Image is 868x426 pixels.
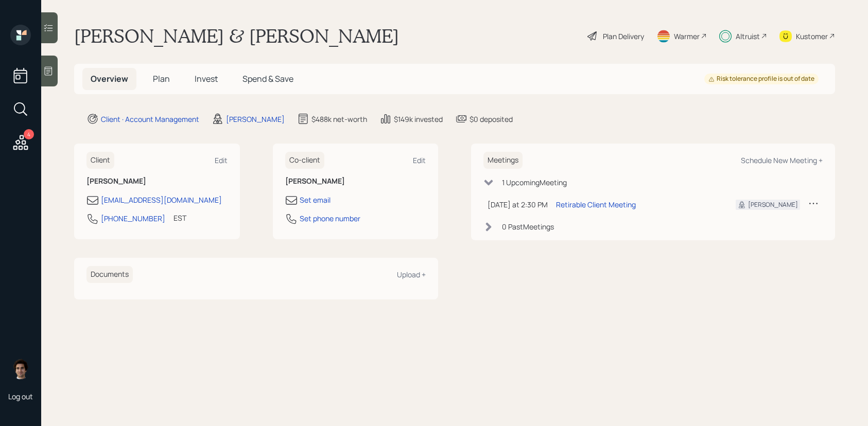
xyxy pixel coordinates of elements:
div: Edit [215,155,228,165]
div: [PERSON_NAME] [226,114,285,125]
div: Plan Delivery [603,31,644,42]
div: EST [173,212,186,223]
span: Overview [91,73,128,84]
div: Edit [413,155,426,165]
div: Risk tolerance profile is out of date [708,75,814,83]
div: Set phone number [300,213,360,224]
div: $0 deposited [470,114,513,125]
h6: Documents [86,266,133,283]
div: $149k invested [394,114,443,125]
div: Warmer [674,31,700,42]
div: 1 Upcoming Meeting [502,177,567,188]
span: Invest [195,73,218,84]
div: 0 Past Meeting s [502,221,554,232]
div: Schedule New Meeting + [741,155,823,165]
div: Set email [300,194,331,205]
div: Log out [8,392,33,401]
div: Upload + [397,270,426,279]
span: Spend & Save [242,73,293,84]
span: Plan [153,73,170,84]
h6: [PERSON_NAME] [86,177,228,186]
div: $488k net-worth [311,114,367,125]
h6: Co-client [285,152,324,169]
img: harrison-schaefer-headshot-2.png [10,359,31,379]
h6: [PERSON_NAME] [285,177,426,186]
h6: Meetings [483,152,523,169]
div: 4 [24,129,34,139]
div: Altruist [736,31,760,42]
div: Retirable Client Meeting [556,199,636,210]
div: [EMAIL_ADDRESS][DOMAIN_NAME] [101,194,222,205]
div: [PHONE_NUMBER] [101,213,165,224]
h6: Client [86,152,114,169]
h1: [PERSON_NAME] & [PERSON_NAME] [74,25,399,47]
div: Client · Account Management [101,114,199,125]
div: Kustomer [796,31,828,42]
div: [DATE] at 2:30 PM [488,199,548,210]
div: [PERSON_NAME] [748,200,798,209]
